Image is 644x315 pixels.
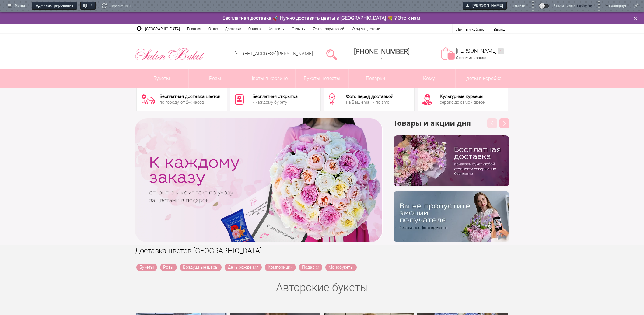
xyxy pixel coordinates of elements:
[221,24,245,33] a: Доставка
[499,118,509,128] button: Next
[252,94,298,99] div: Бесплатная открытка
[498,48,504,54] ins: 1
[440,94,485,99] div: Культурные курьеры
[245,24,264,33] a: Оплата
[540,4,592,11] a: Режим правкивыключен
[184,24,205,33] a: Главная
[349,69,402,88] a: Подарки
[135,69,188,88] a: Букеты
[577,4,592,7] span: выключен
[80,2,96,10] a: 7
[205,24,221,33] a: О нас
[288,24,309,33] a: Отзывы
[135,245,509,256] h1: Доставка цветов [GEOGRAPHIC_DATA]
[346,100,393,104] div: на Ваш email и по sms
[513,2,526,11] a: Выйти
[142,24,184,33] a: [GEOGRAPHIC_DATA]
[102,3,131,9] a: Сбросить кеш
[296,69,349,88] a: Букеты невесты
[464,2,507,10] span: [PERSON_NAME]
[265,264,296,271] a: Композиции
[264,24,288,33] a: Контакты
[325,264,357,271] a: Монобукеты
[354,48,410,55] span: [PHONE_NUMBER]
[402,69,456,88] span: Кому
[346,94,393,99] div: Фото перед доставкой
[276,281,368,294] a: Авторские букеты
[299,264,322,271] a: Подарки
[456,47,504,54] a: [PERSON_NAME]1
[309,24,348,33] a: Фото получателей
[130,15,514,21] div: Бесплатная доставка 🚀 Нужно доставить цветы в [GEOGRAPHIC_DATA] 💐 ? Это к нам!
[225,264,262,271] a: День рождения
[609,2,628,7] span: Развернуть
[234,51,313,57] a: [STREET_ADDRESS][PERSON_NAME]
[609,2,628,10] a: Развернуть
[456,69,509,88] a: Цветы в коробке
[348,24,384,33] a: Уход за цветами
[189,69,242,88] a: Розы
[110,3,131,9] span: Сбросить кеш
[252,100,298,104] div: к каждому букету
[88,2,96,10] span: 7
[456,27,486,32] a: Личный кабинет
[394,191,509,242] img: v9wy31nijnvkfycrkduev4dhgt9psb7e.png.webp
[32,2,77,10] a: Администрирование
[554,4,576,11] span: Режим правки
[242,69,295,88] a: Цветы в корзине
[5,2,29,10] a: Меню
[180,264,222,271] a: Воздушные шары
[159,94,220,99] div: Бесплатная доставка цветов
[136,264,157,271] a: Букеты
[350,46,413,63] a: [PHONE_NUMBER]
[394,118,509,135] h3: Товары и акции дня
[6,2,29,11] span: Меню
[463,2,507,10] a: [PERSON_NAME]
[494,27,505,32] a: Выход
[160,264,177,271] a: Розы
[33,2,77,10] span: Администрирование
[394,135,509,186] img: hpaj04joss48rwypv6hbykmvk1dj7zyr.png.webp
[456,55,486,60] a: Оформить заказ
[440,100,485,104] div: сервис до самой двери
[159,100,220,104] div: по городу, от 2-х часов
[135,46,205,62] img: Цветы Нижний Новгород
